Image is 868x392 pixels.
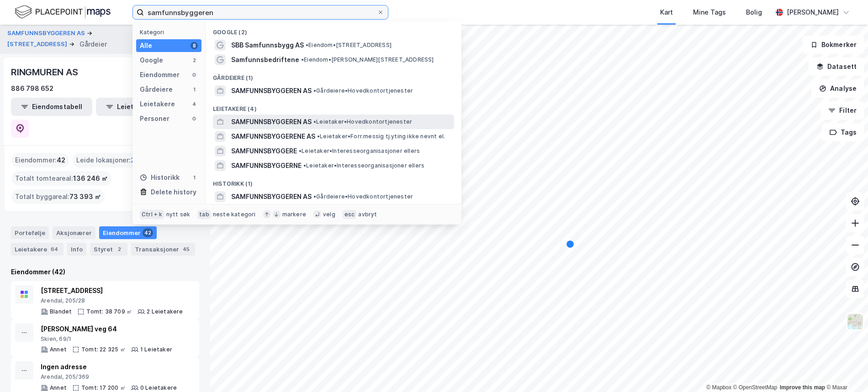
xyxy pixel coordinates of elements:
[81,384,126,392] div: Tomt: 17 200 ㎡
[313,118,412,125] span: Leietaker • Hovedkontortjenester
[140,346,172,353] div: 1 Leietaker
[147,308,183,315] div: 2 Leietakere
[50,308,72,315] div: Blandet
[41,373,177,381] div: Arendal, 205/369
[140,384,177,392] div: 0 Leietakere
[191,42,198,49] div: 8
[140,210,164,219] div: Ctrl + k
[191,100,198,108] div: 4
[140,84,173,95] div: Gårdeiere
[231,191,312,202] span: SAMFUNNSBYGGEREN AS
[53,226,95,239] div: Aksjonærer
[231,116,312,127] span: SAMFUNNSBYGGEREN AS
[231,54,299,65] span: Samfunnsbedriftene
[822,348,868,392] iframe: Chat Widget
[11,98,92,116] button: Eiendomstabell
[299,147,420,155] span: Leietaker • Interesseorganisasjoner ellers
[306,42,392,49] span: Eiendom • [STREET_ADDRESS]
[231,40,304,51] span: SBB Samfunnsbygg AS
[140,99,175,110] div: Leietakere
[566,240,574,248] div: Map marker
[41,361,177,372] div: Ingen adresse
[41,297,183,304] div: Arendal, 205/28
[303,162,306,169] span: •
[11,65,80,79] div: RINGMUREN AS
[303,162,424,169] span: Leietaker • Interesseorganisasjoner ellers
[313,193,316,200] span: •
[306,42,308,48] span: •
[206,21,461,38] div: Google (2)
[81,346,126,353] div: Tomt: 22 325 ㎡
[811,79,864,98] button: Analyse
[140,55,163,66] div: Google
[820,101,864,120] button: Filter
[143,228,153,237] div: 42
[49,245,60,254] div: 64
[11,153,69,167] div: Eiendommer :
[282,211,306,218] div: markere
[317,133,445,140] span: Leietaker • Forr.messig tj.yting ikke nevnt el.
[11,189,105,204] div: Totalt byggareal :
[131,243,195,256] div: Transaksjoner
[787,7,839,18] div: [PERSON_NAME]
[301,56,434,63] span: Eiendom • [PERSON_NAME][STREET_ADDRESS]
[733,384,778,391] a: OpenStreetMap
[847,313,864,330] img: Z
[301,56,304,63] span: •
[151,187,196,198] div: Delete history
[144,5,377,19] input: Søk på adresse, matrikkel, gårdeiere, leietakere eller personer
[7,29,87,38] button: SAMFUNNSBYGGEREN AS
[313,87,316,94] span: •
[115,245,124,254] div: 2
[73,173,108,184] span: 136 246 ㎡
[313,87,413,94] span: Gårdeiere • Hovedkontortjenester
[181,245,191,254] div: 45
[822,348,868,392] div: Kontrollprogram for chat
[86,308,132,315] div: Tomt: 38 709 ㎡
[15,4,111,20] img: logo.f888ab2527a4732fd821a326f86c7f29.svg
[67,243,86,256] div: Info
[343,210,357,219] div: esc
[11,171,111,186] div: Totalt tomteareal :
[140,69,180,80] div: Eiendommer
[191,86,198,93] div: 1
[206,67,461,84] div: Gårdeiere (1)
[41,285,183,296] div: [STREET_ADDRESS]
[50,346,67,353] div: Annet
[803,36,864,54] button: Bokmerker
[57,155,65,166] span: 42
[313,193,413,200] span: Gårdeiere • Hovedkontortjenester
[317,133,320,140] span: •
[706,384,731,391] a: Mapbox
[191,115,198,122] div: 0
[140,40,152,51] div: Alle
[50,384,67,392] div: Annet
[11,226,49,239] div: Portefølje
[191,174,198,181] div: 1
[11,243,64,256] div: Leietakere
[746,7,762,18] div: Bolig
[73,153,138,167] div: Leide lokasjoner :
[140,29,201,36] div: Kategori
[140,172,180,183] div: Historikk
[660,7,673,18] div: Kart
[693,7,726,18] div: Mine Tags
[206,173,461,189] div: Historikk (1)
[191,57,198,64] div: 2
[140,113,169,124] div: Personer
[358,211,377,218] div: avbryt
[231,85,312,96] span: SAMFUNNSBYGGEREN AS
[69,191,101,202] span: 73 393 ㎡
[11,267,199,277] div: Eiendommer (42)
[780,384,825,391] a: Improve this map
[79,39,107,50] div: Gårdeier
[99,226,157,239] div: Eiendommer
[213,211,256,218] div: neste kategori
[206,98,461,115] div: Leietakere (4)
[166,211,191,218] div: nytt søk
[323,211,335,218] div: velg
[231,131,315,142] span: SAMFUNNSBYGGERENE AS
[90,243,127,256] div: Styret
[131,155,135,166] span: 2
[11,83,53,94] div: 886 798 652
